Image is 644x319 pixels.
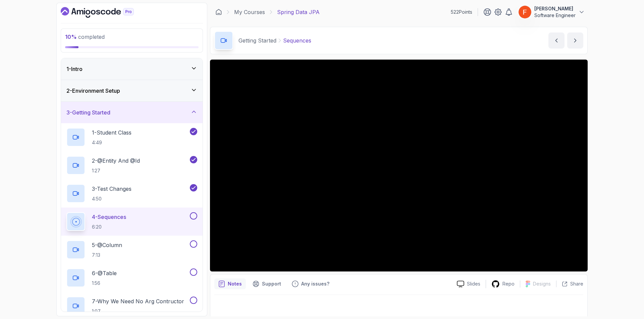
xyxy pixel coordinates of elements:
[66,87,120,95] h3: 2 - Environment Setup
[486,280,520,288] a: Repo
[451,9,472,15] p: 522 Points
[533,281,551,287] p: Designs
[210,60,588,271] iframe: 4 - Sequences
[301,281,329,287] p: Any issues?
[92,297,184,305] p: 7 - Why We Need No Arg Contructor
[66,268,197,287] button: 6-@Table1:56
[262,281,281,287] p: Support
[534,12,576,19] p: Software Engineer
[92,195,131,202] p: 4:50
[66,240,197,259] button: 5-@Column7:13
[92,167,140,174] p: 1:27
[61,58,203,80] button: 1-Intro
[92,269,117,277] p: 6 - @Table
[65,33,105,40] span: completed
[92,139,131,146] p: 4:49
[238,36,276,45] p: Getting Started
[66,212,197,231] button: 4-Sequences6:20
[92,224,126,230] p: 6:20
[92,185,131,193] p: 3 - Test Changes
[467,281,480,287] p: Slides
[66,297,197,315] button: 7-Why We Need No Arg Contructor1:07
[215,9,222,15] a: Dashboard
[214,278,246,289] button: notes button
[66,65,83,73] h3: 1 - Intro
[249,278,285,289] button: Support button
[548,32,565,49] button: previous content
[234,8,265,16] a: My Courses
[277,8,320,16] p: Spring Data JPA
[92,280,117,287] p: 1:56
[567,32,583,49] button: next content
[228,281,242,287] p: Notes
[61,80,203,101] button: 2-Environment Setup
[92,213,126,221] p: 4 - Sequences
[61,102,203,123] button: 3-Getting Started
[92,129,131,137] p: 1 - Student Class
[283,36,311,45] p: Sequences
[288,278,333,289] button: Feedback button
[502,281,515,287] p: Repo
[451,281,486,288] a: Slides
[519,6,531,18] img: user profile image
[65,33,77,40] span: 10 %
[556,281,583,287] button: Share
[534,5,576,12] p: [PERSON_NAME]
[518,5,585,19] button: user profile image[PERSON_NAME]Software Engineer
[66,128,197,147] button: 1-Student Class4:49
[92,241,122,249] p: 5 - @Column
[570,281,583,287] p: Share
[92,157,140,165] p: 2 - @Entity And @Id
[61,7,149,18] a: Dashboard
[92,308,184,315] p: 1:07
[66,108,110,116] h3: 3 - Getting Started
[66,156,197,175] button: 2-@Entity And @Id1:27
[92,252,122,258] p: 7:13
[66,184,197,203] button: 3-Test Changes4:50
